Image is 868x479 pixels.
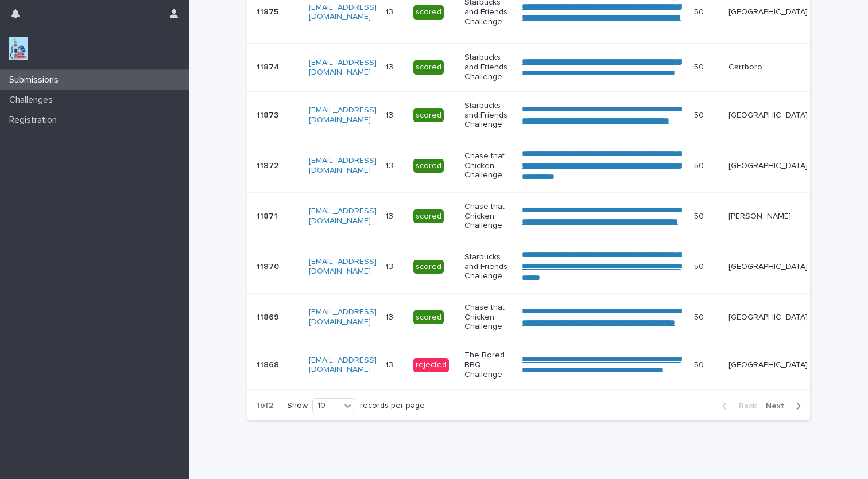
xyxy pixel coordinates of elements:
a: [EMAIL_ADDRESS][DOMAIN_NAME] [309,308,377,326]
div: scored [413,260,444,274]
p: 11870 [257,260,281,272]
p: 50 [694,108,706,120]
a: [EMAIL_ADDRESS][DOMAIN_NAME] [309,157,377,174]
p: 13 [386,209,396,221]
a: [EMAIL_ADDRESS][DOMAIN_NAME] [309,207,377,225]
p: [GEOGRAPHIC_DATA] [728,111,808,120]
p: [GEOGRAPHIC_DATA] [728,161,808,171]
p: Chase that Chicken Challenge [464,151,513,180]
p: 1 of 2 [247,392,282,420]
img: jxsLJbdS1eYBI7rVAS4p [9,37,28,60]
p: [GEOGRAPHIC_DATA] [728,313,808,322]
p: 11874 [257,60,281,72]
p: 13 [386,5,396,17]
p: 11871 [257,209,280,221]
p: 50 [694,358,706,370]
div: scored [413,108,444,123]
p: Chase that Chicken Challenge [464,202,513,231]
p: 13 [386,60,396,72]
p: 11868 [257,358,281,370]
p: 13 [386,310,396,322]
div: scored [413,310,444,325]
button: Back [713,401,761,411]
p: 50 [694,209,706,221]
p: Starbucks and Friends Challenge [464,53,513,81]
span: Next [766,402,791,410]
p: Show [287,401,308,411]
p: Starbucks and Friends Challenge [464,101,513,130]
div: scored [413,209,444,224]
p: 13 [386,260,396,272]
p: 13 [386,358,396,370]
div: 10 [313,400,340,412]
p: 11872 [257,159,281,171]
a: [EMAIL_ADDRESS][DOMAIN_NAME] [309,3,377,21]
a: [EMAIL_ADDRESS][DOMAIN_NAME] [309,59,377,76]
a: [EMAIL_ADDRESS][DOMAIN_NAME] [309,258,377,275]
p: [GEOGRAPHIC_DATA] [728,360,808,370]
p: 11875 [257,5,281,17]
p: 11869 [257,310,281,322]
p: 13 [386,159,396,171]
div: scored [413,5,444,20]
p: Submissions [5,75,68,85]
span: Back [732,402,757,410]
p: 11873 [257,108,281,120]
p: 50 [694,260,706,272]
div: scored [413,60,444,75]
a: [EMAIL_ADDRESS][DOMAIN_NAME] [309,356,377,374]
a: [EMAIL_ADDRESS][DOMAIN_NAME] [309,106,377,124]
p: [GEOGRAPHIC_DATA] [728,262,808,272]
div: scored [413,159,444,173]
p: 13 [386,108,396,120]
p: 50 [694,5,706,17]
p: Challenges [5,95,62,106]
p: Chase that Chicken Challenge [464,303,513,332]
p: The Bored BBQ Challenge [464,351,513,379]
p: 50 [694,310,706,322]
p: 50 [694,159,706,171]
p: [PERSON_NAME] [728,212,808,221]
p: Registration [5,115,66,126]
div: rejected [413,358,449,372]
p: Carrboro [728,63,808,72]
p: 50 [694,60,706,72]
p: [GEOGRAPHIC_DATA] [728,7,808,17]
button: Next [761,401,810,411]
p: records per page [360,401,425,411]
p: Starbucks and Friends Challenge [464,252,513,281]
